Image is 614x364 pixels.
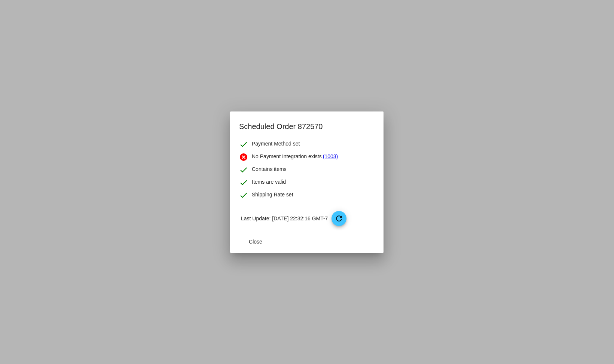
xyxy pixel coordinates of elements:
span: Shipping Rate set [252,191,293,200]
span: Payment Method set [252,140,300,149]
span: Items are valid [252,178,286,187]
mat-icon: check [239,165,248,174]
mat-icon: check [239,191,248,200]
a: (1003) [323,153,338,162]
p: Last Update: [DATE] 22:32:16 GMT-7 [241,211,375,226]
mat-icon: cancel [239,153,248,162]
button: Close dialog [239,235,272,248]
mat-icon: check [239,178,248,187]
mat-icon: check [239,140,248,149]
span: No Payment Integration exists [252,153,322,162]
h2: Scheduled Order 872570 [239,120,375,132]
span: Contains items [252,165,287,174]
mat-icon: refresh [335,214,344,223]
span: Close [249,239,262,245]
